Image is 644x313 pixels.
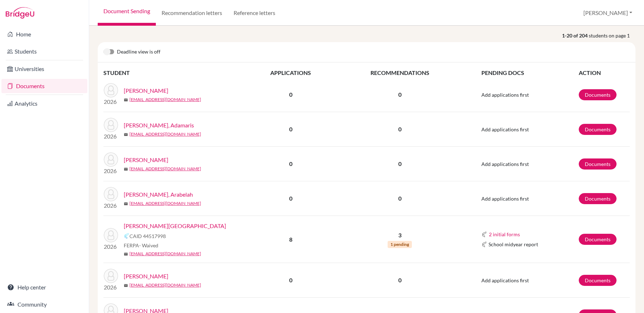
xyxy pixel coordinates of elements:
button: [PERSON_NAME] [580,6,635,20]
span: mail [124,252,128,256]
p: 0 [336,276,464,284]
a: Analytics [1,96,87,111]
a: [PERSON_NAME], Adamaris [124,121,194,130]
span: mail [124,167,128,171]
a: Documents [1,79,87,93]
p: 2026 [104,242,118,251]
p: 3 [336,231,464,239]
img: Common App logo [124,233,129,239]
b: 0 [289,160,292,167]
img: Alvarez, Daileen [104,152,118,167]
img: Anderson, Arabelah [104,187,118,201]
strong: 1-20 of 204 [562,32,589,39]
span: APPLICATIONS [270,69,311,76]
p: 2026 [104,132,118,141]
span: PENDING DOCS [481,69,524,76]
p: 2026 [104,97,118,106]
p: 2026 [104,283,118,292]
a: [PERSON_NAME] [124,272,168,281]
p: 0 [336,90,464,99]
a: [EMAIL_ADDRESS][DOMAIN_NAME] [129,200,201,207]
span: Add applications first [481,161,529,167]
span: mail [124,98,128,102]
img: Bridge-U [6,7,34,19]
b: 8 [289,236,292,243]
a: [PERSON_NAME] [124,86,168,95]
p: 2026 [104,167,118,175]
img: Adams, Sarah [104,83,118,97]
a: Documents [579,193,617,204]
a: [PERSON_NAME] [124,156,168,164]
span: Add applications first [481,277,529,283]
img: Common App logo [481,232,487,237]
a: Documents [579,158,617,170]
span: Add applications first [481,92,529,98]
a: Community [1,297,87,312]
button: 2 initial forms [489,230,520,238]
a: [PERSON_NAME][GEOGRAPHIC_DATA] [124,222,226,230]
th: STUDENT [103,68,246,77]
th: ACTION [578,68,630,77]
b: 0 [289,91,292,98]
p: 2026 [104,201,118,210]
p: 0 [336,160,464,168]
b: 0 [289,126,292,132]
span: mail [124,132,128,137]
b: 0 [289,277,292,283]
a: [EMAIL_ADDRESS][DOMAIN_NAME] [129,251,201,257]
a: [PERSON_NAME], Arabelah [124,190,193,199]
span: FERPA [124,242,158,249]
a: Documents [579,89,617,100]
span: 1 pending [388,241,412,248]
a: [EMAIL_ADDRESS][DOMAIN_NAME] [129,282,201,288]
span: Add applications first [481,126,529,132]
span: Add applications first [481,196,529,202]
span: CAID 44517998 [129,232,166,240]
span: students on page 1 [589,32,635,39]
a: [EMAIL_ADDRESS][DOMAIN_NAME] [129,166,201,172]
span: RECOMMENDATIONS [370,69,429,76]
p: 0 [336,194,464,203]
span: Deadline view is off [117,48,160,56]
a: Home [1,27,87,41]
a: Documents [579,234,617,245]
a: Documents [579,275,617,286]
b: 0 [289,195,292,202]
span: - Waived [139,242,158,248]
a: Students [1,44,87,59]
img: Andrade, Kody [104,269,118,283]
img: Aguilar Mondaca, Adamaris [104,118,118,132]
p: 0 [336,125,464,133]
img: Common App logo [481,242,487,247]
a: Documents [579,124,617,135]
a: [EMAIL_ADDRESS][DOMAIN_NAME] [129,131,201,137]
span: mail [124,202,128,206]
img: Anderson, Sydney [104,228,118,242]
span: School midyear report [489,241,538,248]
a: Universities [1,62,87,76]
span: mail [124,283,128,288]
a: [EMAIL_ADDRESS][DOMAIN_NAME] [129,96,201,103]
a: Help center [1,280,87,294]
